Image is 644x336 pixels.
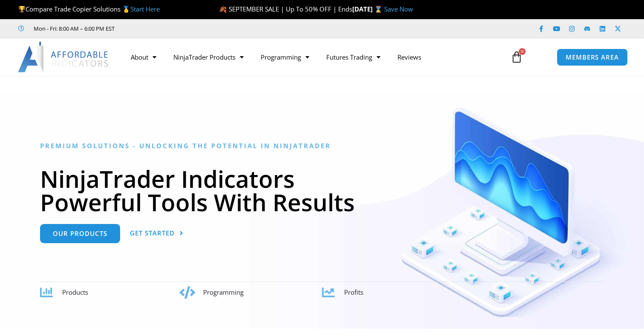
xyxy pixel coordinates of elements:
a: NinjaTrader Products [165,47,252,67]
span: Get Started [130,230,175,236]
img: 🏆 [19,6,25,12]
span: 0 [519,48,526,55]
a: Start Here [130,5,160,13]
a: About [122,47,165,67]
span: Profits [344,288,363,296]
a: MEMBERS AREA [557,49,628,66]
span: Our Products [53,230,107,237]
a: 0 [498,45,535,69]
a: Save Now [384,5,413,13]
span: Products [62,288,88,296]
a: Futures Trading [318,47,389,67]
span: Compare Trade Copier Solutions 🥇 [18,5,160,13]
nav: Menu [122,47,502,67]
a: Programming [252,47,318,67]
a: Our Products [40,224,120,243]
span: Mon - Fri: 8:00 AM – 6:00 PM EST [32,23,115,34]
span: 🍂 SEPTEMBER SALE | Up To 50% OFF | Ends [219,5,352,13]
a: Get Started [130,224,184,243]
img: LogoAI | Affordable Indicators – NinjaTrader [18,42,109,72]
strong: [DATE] ⌛ [352,5,384,13]
a: Reviews [389,47,430,67]
iframe: Customer reviews powered by Trustpilot [126,24,254,33]
span: MEMBERS AREA [566,54,619,60]
span: Programming [203,288,244,296]
h6: Premium Solutions - Unlocking the Potential in NinjaTrader [40,142,604,150]
h1: NinjaTrader Indicators Powerful Tools With Results [40,167,604,214]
